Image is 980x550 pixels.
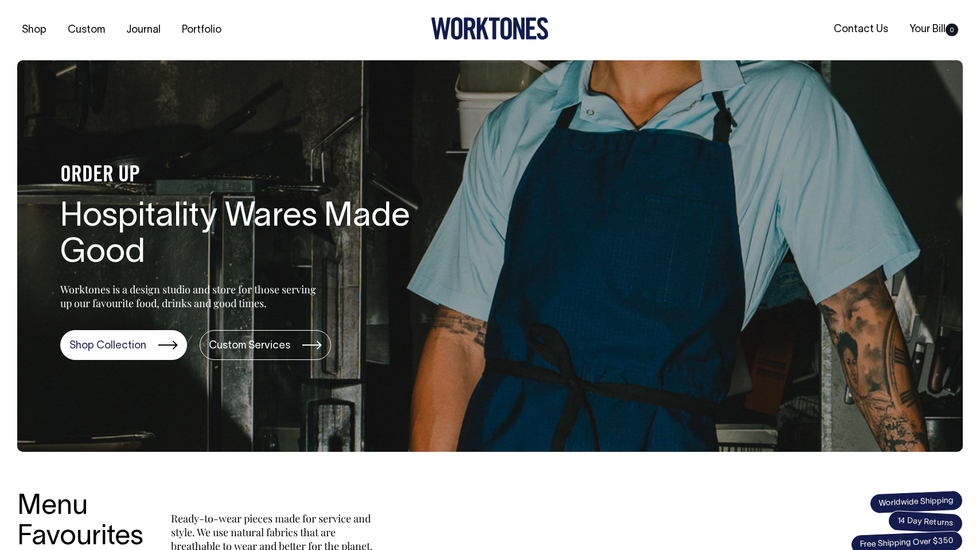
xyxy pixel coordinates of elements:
[17,21,51,40] a: Shop
[946,24,958,36] span: 0
[177,21,226,40] a: Portfolio
[63,21,110,40] a: Custom
[60,164,427,188] h4: ORDER UP
[200,330,331,360] a: Custom Services
[905,20,963,39] a: Your Bill0
[888,510,963,534] span: 14 Day Returns
[60,199,427,273] h1: Hospitality Wares Made Good
[829,20,893,39] a: Contact Us
[60,330,187,360] a: Shop Collection
[869,490,963,514] span: Worldwide Shipping
[122,21,165,40] a: Journal
[60,282,321,310] p: Worktones is a design studio and store for those serving up our favourite food, drinks and good t...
